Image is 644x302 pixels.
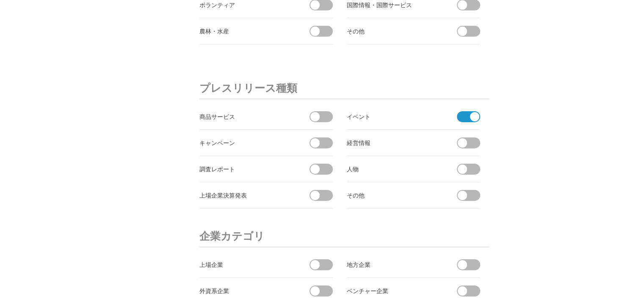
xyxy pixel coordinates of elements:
[199,225,489,247] h3: 企業カテゴリ
[347,111,442,122] div: イベント
[347,190,442,200] div: その他
[199,259,295,270] div: 上場企業
[199,77,489,99] h3: プレスリリース種類
[199,26,295,36] div: 農林・水産
[199,164,295,174] div: 調査レポート
[199,137,295,148] div: キャンペーン
[347,26,442,36] div: その他
[199,111,295,122] div: 商品サービス
[199,286,295,296] div: 外資系企業
[347,137,442,148] div: 経営情報
[347,286,442,296] div: ベンチャー企業
[347,164,442,174] div: 人物
[347,259,442,270] div: 地方企業
[199,190,295,200] div: 上場企業決算発表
